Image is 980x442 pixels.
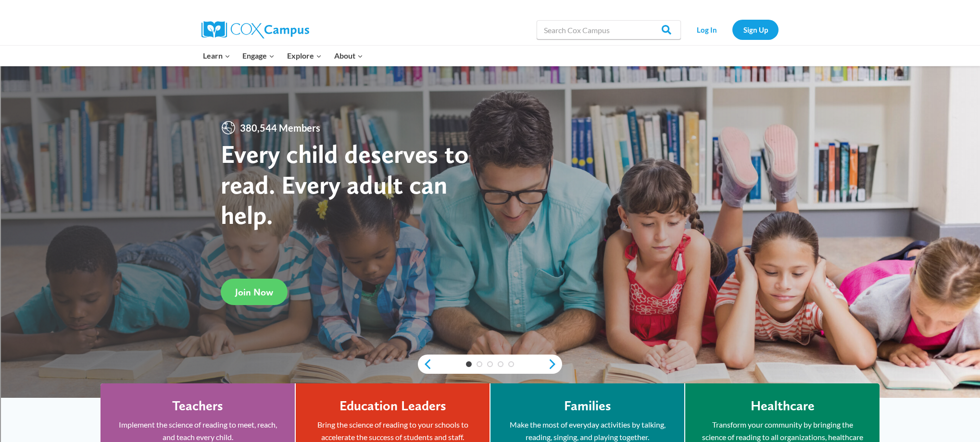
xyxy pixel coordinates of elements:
a: Log In [686,20,728,39]
span: Explore [287,49,322,62]
span: Learn [203,49,230,62]
a: Sign Up [732,20,779,39]
img: Cox Campus [201,21,309,38]
input: Search Cox Campus [537,20,681,39]
span: About [334,49,363,62]
nav: Primary Navigation [197,46,369,66]
h4: Education Leaders [339,398,446,414]
nav: Secondary Navigation [686,20,779,39]
span: Engage [242,49,275,62]
h4: Families [564,398,611,414]
h4: Teachers [172,398,223,414]
h4: Healthcare [751,398,815,414]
